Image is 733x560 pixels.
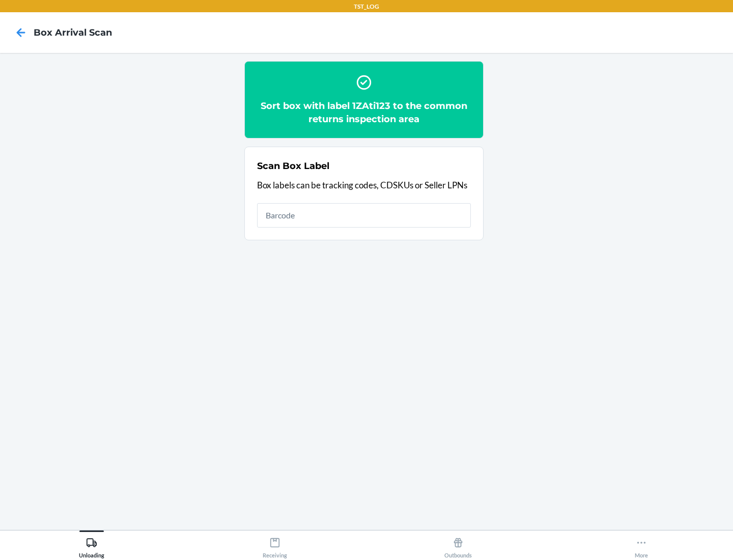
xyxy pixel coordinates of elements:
button: Outbounds [366,530,550,558]
button: More [550,530,733,558]
div: Receiving [263,533,287,558]
h2: Scan Box Label [257,159,329,173]
h2: Sort box with label 1ZAti123 to the common returns inspection area [257,99,471,126]
h4: Box Arrival Scan [34,26,112,39]
div: Unloading [79,533,104,558]
p: TST_LOG [354,2,379,11]
div: More [635,533,648,558]
p: Box labels can be tracking codes, CDSKUs or Seller LPNs [257,179,471,192]
div: Outbounds [444,533,472,558]
input: Barcode [257,203,471,228]
button: Receiving [183,530,366,558]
